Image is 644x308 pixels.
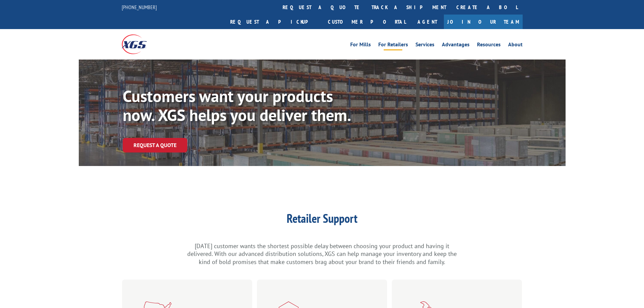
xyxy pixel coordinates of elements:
a: About [508,42,523,49]
a: For Mills [350,42,371,49]
a: Request a Quote [123,138,187,152]
p: Customers want your products now. XGS helps you deliver them. [123,87,365,124]
a: Advantages [442,42,470,49]
a: Request a pickup [225,15,323,29]
a: [PHONE_NUMBER] [122,4,157,10]
a: Resources [477,42,501,49]
p: [DATE] customer wants the shortest possible delay between choosing your product and having it del... [187,242,457,266]
a: Agent [411,15,444,29]
a: For Retailers [378,42,408,49]
h1: Retailer Support [187,212,457,228]
a: Customer Portal [323,15,411,29]
a: Services [415,42,434,49]
a: Join Our Team [444,15,523,29]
